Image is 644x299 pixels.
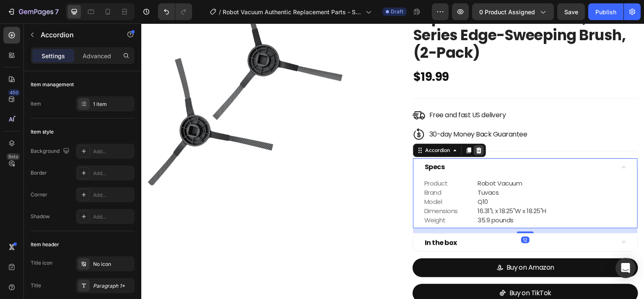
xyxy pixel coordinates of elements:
p: 30-day Money Back Guarantee [288,107,386,115]
button: 0 product assigned [472,3,554,20]
a: Buy on Amazon [271,235,497,254]
span: 35.9 pounds [337,192,373,201]
div: Item management [31,81,74,88]
span: Weight [283,192,304,201]
strong: Specs [283,139,304,148]
div: Add... [93,213,132,221]
div: Corner [31,191,47,198]
p: Buy on TikTok [368,264,410,276]
div: No icon [93,260,132,268]
div: Open Intercom Messenger [615,258,636,278]
span: Save [564,8,578,15]
button: 7 [3,3,62,20]
div: Item [31,100,41,108]
p: Q10 [337,175,486,182]
span: Robot Vacuum [337,155,381,164]
span: 0 product assigned [479,8,535,16]
a: Buy on TikTok [271,260,497,279]
div: $19.99 [271,46,497,62]
span: / [219,8,221,16]
span: Robot Vacuum Authentic Replacement Parts - SE, Pro Series Edge-Sweeping Brush, (2-Pack) [223,8,362,16]
div: Beta [6,153,20,160]
button: Publish [588,3,623,20]
div: 1 item [93,101,132,108]
div: Item header [31,241,59,248]
p: Accordion [41,30,112,40]
p: Free and fast US delivery [288,88,365,95]
div: Add... [93,170,132,177]
span: Draft [391,8,403,15]
div: Shadow [31,213,50,220]
span: Brand [283,165,300,173]
iframe: Design area [141,23,644,299]
div: Buy on Amazon [365,238,413,250]
div: Accordion [282,123,310,131]
span: Tuvacs [337,165,358,173]
p: Settings [42,52,65,60]
div: Background [31,146,71,157]
span: Model [283,174,301,183]
span: 16.31"L x 18.25"W x 18.25"H [337,183,405,192]
span: Dimensions [283,183,317,192]
span: Product [283,155,306,164]
div: 12 [380,213,388,220]
p: 7 [55,7,59,17]
div: Add... [93,191,132,199]
div: Title [31,282,41,289]
div: Title icon [31,259,52,267]
div: Undo/Redo [158,3,192,20]
div: Add... [93,148,132,155]
button: Save [557,3,585,20]
p: Advanced [83,52,111,60]
div: Paragraph 1* [93,282,132,290]
div: 450 [8,89,20,96]
div: Item style [31,128,54,136]
div: Border [31,169,47,177]
div: Publish [595,8,616,16]
strong: In the box [283,214,316,224]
